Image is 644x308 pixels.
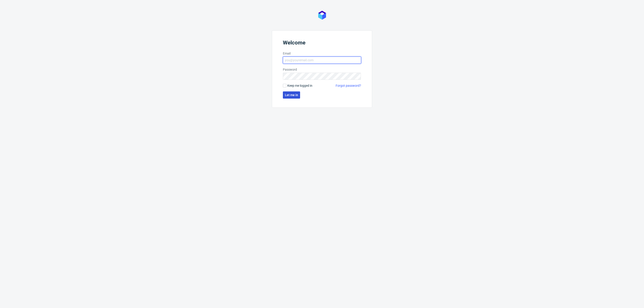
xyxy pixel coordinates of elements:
input: you@youremail.com [283,57,361,64]
label: Password [283,67,361,72]
label: Email [283,51,361,56]
span: Let me in [285,93,298,97]
a: Forgot password? [336,83,361,88]
span: Keep me logged in [287,83,312,88]
header: Welcome [283,40,361,48]
button: Let me in [283,91,300,99]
